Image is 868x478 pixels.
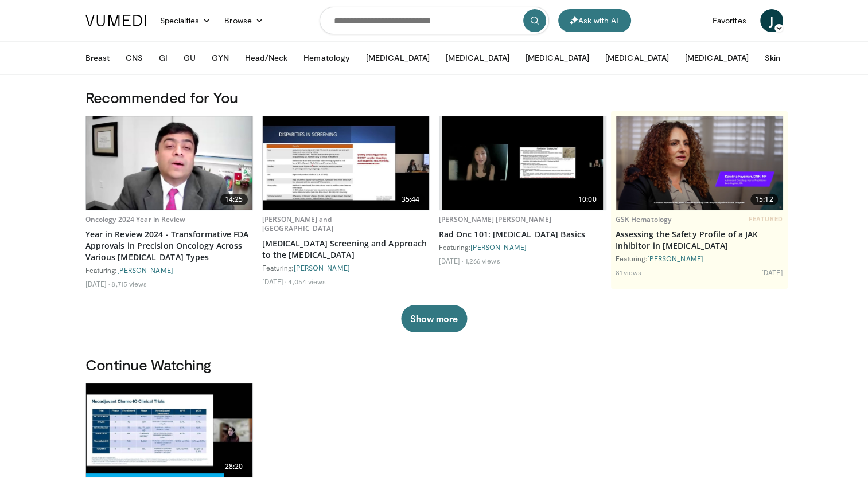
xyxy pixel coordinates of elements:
img: aee802ce-c4cb-403d-b093-d98594b3404c.620x360_q85_upscale.jpg [442,116,602,210]
a: 28:20 [86,383,252,477]
div: Featuring: [616,254,783,263]
span: 14:25 [220,194,248,205]
img: 22cacae0-80e8-46c7-b946-25cff5e656fa.620x360_q85_upscale.jpg [86,116,252,210]
a: Rad Onc 101: [MEDICAL_DATA] Basics [439,229,606,240]
a: [PERSON_NAME] [PERSON_NAME] [439,214,551,224]
a: 15:12 [616,116,783,210]
li: [DATE] [85,279,110,288]
li: [DATE] [262,277,287,286]
div: Featuring: [262,263,430,272]
a: [PERSON_NAME] [647,254,703,262]
button: Show more [401,305,467,332]
a: 35:44 [263,116,429,210]
h3: Continue Watching [85,355,783,374]
span: 10:00 [574,194,601,205]
img: 0cc2a885-86fe-47b5-b40f-7602b80c5040.620x360_q85_upscale.jpg [86,383,252,477]
button: Ask with AI [558,9,631,32]
button: Skin [758,46,787,69]
a: Assessing the Safety Profile of a JAK Inhibitor in [MEDICAL_DATA] [616,229,783,252]
li: 4,054 views [288,277,326,286]
li: 8,715 views [111,279,147,288]
span: 28:20 [220,461,248,472]
button: GU [177,46,203,69]
button: [MEDICAL_DATA] [439,46,516,69]
button: GYN [205,46,235,69]
button: [MEDICAL_DATA] [519,46,596,69]
button: CNS [119,46,150,69]
a: Favorites [706,9,753,32]
a: 14:25 [86,116,252,210]
img: VuMedi Logo [85,15,146,26]
button: [MEDICAL_DATA] [678,46,756,69]
a: Oncology 2024 Year in Review [85,214,185,224]
a: Specialties [153,9,218,32]
img: 9c0ca72d-7dbd-4753-bc55-5a87fb9df000.png.620x360_q85_upscale.png [616,116,783,210]
button: [MEDICAL_DATA] [359,46,437,69]
a: Year in Review 2024 - Transformative FDA Approvals in Precision Oncology Across Various [MEDICAL_... [85,229,253,263]
img: 1019b00a-3ead-468f-a4ec-9f872e6bceae.620x360_q85_upscale.jpg [263,116,429,210]
a: Browse [217,9,270,32]
input: Search topics, interventions [320,7,549,34]
li: [DATE] [761,268,783,277]
a: [PERSON_NAME] [117,266,173,274]
button: Head/Neck [238,46,295,69]
a: GSK Hematology [616,214,672,224]
li: [DATE] [439,256,464,265]
span: 15:12 [750,194,778,205]
a: 10:00 [439,116,606,210]
span: FEATURED [749,215,783,223]
div: Featuring: [85,265,253,275]
span: 35:44 [397,194,425,205]
button: Breast [79,46,116,69]
button: [MEDICAL_DATA] [598,46,676,69]
button: Hematology [297,46,357,69]
a: [MEDICAL_DATA] Screening and Approach to the [MEDICAL_DATA] [262,238,430,261]
a: J [760,9,783,32]
h3: Recommended for You [85,88,783,107]
li: 81 views [616,268,642,277]
a: [PERSON_NAME] and [GEOGRAPHIC_DATA] [262,214,334,233]
div: Featuring: [439,242,606,252]
li: 1,266 views [465,256,500,265]
a: [PERSON_NAME] [470,243,527,251]
a: [PERSON_NAME] [294,264,350,272]
button: GI [152,46,174,69]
